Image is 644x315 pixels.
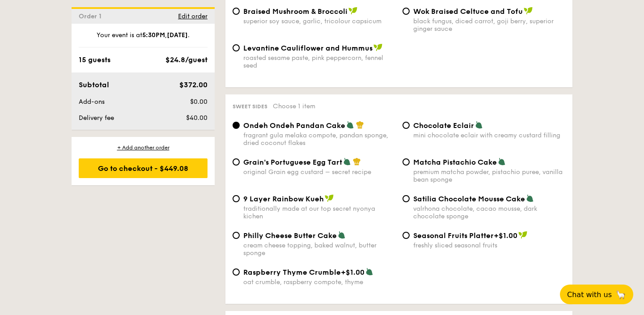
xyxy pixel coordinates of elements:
input: Raspberry Thyme Crumble+$1.00oat crumble, raspberry compote, thyme [233,268,240,276]
span: Seasonal Fruits Platter [413,231,494,240]
img: icon-vegan.f8ff3823.svg [348,7,357,15]
span: $0.00 [190,98,208,106]
span: $372.00 [179,81,208,89]
span: Subtotal [79,81,109,89]
input: Wok Braised Celtuce and Tofublack fungus, diced carrot, goji berry, superior ginger sauce [402,8,410,15]
div: premium matcha powder, pistachio puree, vanilla bean sponge [413,168,565,183]
div: freshly sliced seasonal fruits [413,242,565,249]
div: oat crumble, raspberry compote, thyme [243,278,395,286]
input: Philly Cheese Butter Cakecream cheese topping, baked walnut, butter sponge [233,232,240,239]
img: icon-vegan.f8ff3823.svg [518,231,527,239]
span: Choose 1 item [273,102,315,110]
img: icon-vegetarian.fe4039eb.svg [526,194,534,202]
span: 9 Layer Rainbow Kueh [243,195,324,203]
img: icon-vegetarian.fe4039eb.svg [365,268,373,276]
span: Satilia Chocolate Mousse Cake [413,195,525,203]
img: icon-vegan.f8ff3823.svg [524,7,533,15]
div: 15 guests [79,55,110,65]
span: Chat with us [567,290,612,299]
span: Add-ons [79,98,105,106]
div: mini chocolate eclair with creamy custard filling [413,132,565,139]
img: icon-vegetarian.fe4039eb.svg [498,157,506,166]
span: $40.00 [186,114,208,122]
span: Braised Mushroom & Broccoli [243,7,347,16]
input: Matcha Pistachio Cakepremium matcha powder, pistachio puree, vanilla bean sponge [402,158,410,166]
div: cream cheese topping, baked walnut, butter sponge [243,242,395,257]
img: icon-vegetarian.fe4039eb.svg [475,121,483,129]
div: fragrant gula melaka compote, pandan sponge, dried coconut flakes [243,132,395,147]
span: Delivery fee [79,114,114,122]
span: 🦙 [615,289,626,300]
img: icon-chef-hat.a58ddaea.svg [353,157,361,166]
div: valrhona chocolate, cacao mousse, dark chocolate sponge [413,205,565,220]
span: Matcha Pistachio Cake [413,158,497,166]
img: icon-chef-hat.a58ddaea.svg [356,121,364,129]
div: Go to checkout - $449.08 [79,158,208,178]
img: icon-vegetarian.fe4039eb.svg [338,231,346,239]
input: Seasonal Fruits Platter+$1.00freshly sliced seasonal fruits [402,232,410,239]
div: original Grain egg custard – secret recipe [243,168,395,176]
input: Grain's Portuguese Egg Tartoriginal Grain egg custard – secret recipe [233,158,240,166]
button: Chat with us🦙 [560,285,633,304]
strong: 5:30PM [142,31,165,39]
div: black fungus, diced carrot, goji berry, superior ginger sauce [413,17,565,33]
div: + Add another order [79,144,208,151]
input: Braised Mushroom & Broccolisuperior soy sauce, garlic, tricolour capsicum [233,8,240,15]
input: Ondeh Ondeh Pandan Cakefragrant gula melaka compote, pandan sponge, dried coconut flakes [233,122,240,129]
span: Sweet sides [233,103,267,110]
img: icon-vegan.f8ff3823.svg [325,194,334,202]
input: Satilia Chocolate Mousse Cakevalrhona chocolate, cacao mousse, dark chocolate sponge [402,195,410,202]
div: traditionally made at our top secret nyonya kichen [243,205,395,220]
div: Your event is at , . [79,31,208,47]
img: icon-vegetarian.fe4039eb.svg [343,157,351,166]
input: Chocolate Eclairmini chocolate eclair with creamy custard filling [402,122,410,129]
span: Levantine Cauliflower and Hummus [243,44,373,52]
span: Wok Braised Celtuce and Tofu [413,7,523,16]
div: $24.8/guest [165,55,208,65]
span: Philly Cheese Butter Cake [243,231,337,240]
span: Chocolate Eclair [413,121,474,130]
span: Grain's Portuguese Egg Tart [243,158,342,166]
input: 9 Layer Rainbow Kuehtraditionally made at our top secret nyonya kichen [233,195,240,202]
span: Order 1 [79,13,105,20]
strong: [DATE] [167,31,188,39]
span: Raspberry Thyme Crumble [243,268,341,277]
div: roasted sesame paste, pink peppercorn, fennel seed [243,54,395,69]
img: icon-vegan.f8ff3823.svg [373,43,382,51]
span: +$1.00 [341,268,364,277]
span: Edit order [178,13,208,20]
input: Levantine Cauliflower and Hummusroasted sesame paste, pink peppercorn, fennel seed [233,44,240,51]
span: +$1.00 [494,231,517,240]
div: superior soy sauce, garlic, tricolour capsicum [243,17,395,25]
img: icon-vegetarian.fe4039eb.svg [346,121,354,129]
span: Ondeh Ondeh Pandan Cake [243,121,345,130]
